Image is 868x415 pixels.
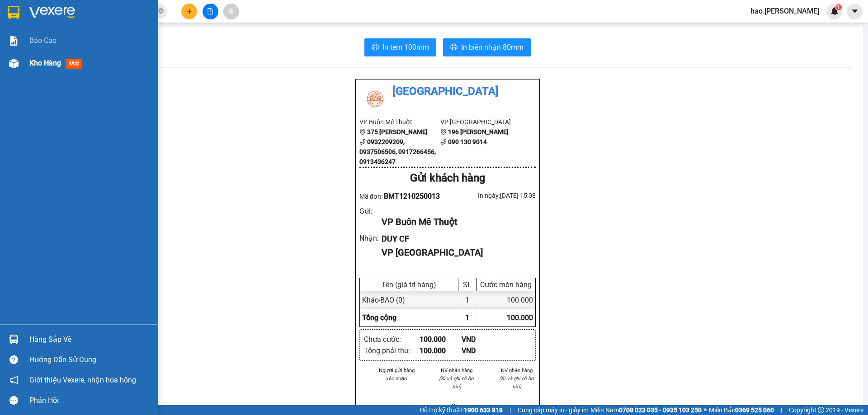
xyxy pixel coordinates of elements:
img: logo-vxr [8,6,19,19]
span: printer [450,43,458,52]
span: Miền Nam [590,405,702,415]
div: 100.000 [476,291,535,309]
button: file-add [203,4,218,19]
span: Cung cấp máy in - giấy in: [518,405,588,415]
div: In ngày: [DATE] 15:08 [448,191,536,201]
span: plus [186,8,193,14]
div: Mã đơn: [359,191,448,202]
li: Người gửi hàng xác nhận [377,366,416,382]
span: phone [440,139,447,145]
span: environment [359,129,366,135]
span: Hỗ trợ kỹ thuật: [420,405,503,415]
i: (Kí và ghi rõ họ tên) [499,375,534,390]
span: 1 [837,4,840,10]
div: Cước món hàng [479,280,533,289]
div: 1 [458,291,476,309]
span: file-add [207,8,213,14]
span: 100.000 [507,313,533,322]
strong: 0708 023 035 - 0935 103 250 [619,406,702,414]
li: Hảo [438,402,476,410]
span: close-circle [158,8,164,14]
span: printer [372,43,379,52]
span: mới [66,59,82,69]
div: VND [462,345,504,356]
span: phone [359,139,366,145]
button: caret-down [847,4,863,19]
span: question-circle [9,355,18,364]
span: Giới thiệu Vexere, nhận hoa hồng [29,374,136,386]
button: printerIn biên nhận 80mm [443,38,531,56]
span: Khác - BAO (0) [362,296,405,304]
i: (Kí và ghi rõ họ tên) [439,375,474,390]
div: Tên (giá trị hàng) [362,280,456,289]
span: Tổng cộng [362,313,396,322]
span: caret-down [851,7,859,15]
img: warehouse-icon [9,59,19,68]
span: aim [228,8,234,14]
button: aim [223,4,239,19]
div: Hướng dẫn sử dụng [29,353,151,367]
div: 100.000 [420,345,462,356]
div: VP Buôn Mê Thuột [382,215,528,229]
img: solution-icon [9,36,19,46]
div: 100.000 [420,334,462,345]
div: Phản hồi [29,394,151,407]
b: 196 [PERSON_NAME] [448,128,509,135]
span: hao.[PERSON_NAME] [743,5,826,17]
span: In tem 100mm [382,42,429,53]
div: Gửi : [359,205,382,217]
div: DUY CF [382,233,528,245]
span: | [509,405,511,415]
b: 375 [PERSON_NAME] [367,128,428,135]
span: 1 [465,313,469,322]
span: Kho hàng [29,59,61,67]
div: Tổng phải thu : [364,345,420,356]
li: VP Buôn Mê Thuột [359,117,440,127]
span: BMT1210250013 [384,192,440,201]
span: environment [440,129,447,135]
div: Nhận : [359,233,382,244]
span: close-circle [158,7,164,16]
button: printerIn tem 100mm [364,38,436,56]
span: ⚪️ [704,408,707,412]
img: icon-new-feature [830,7,839,15]
li: [GEOGRAPHIC_DATA] [359,83,536,100]
sup: 1 [835,4,842,10]
span: Miền Bắc [709,405,774,415]
span: Báo cáo [29,35,57,46]
span: notification [9,376,18,384]
span: message [9,396,18,405]
div: SL [461,280,474,289]
img: logo.jpg [359,83,391,115]
span: In biên nhận 80mm [461,42,524,53]
div: VND [462,334,504,345]
img: warehouse-icon [9,335,19,344]
strong: 1900 633 818 [464,406,503,414]
b: 090 130 9014 [448,138,487,145]
button: plus [181,4,197,19]
div: VP [GEOGRAPHIC_DATA] [382,246,528,260]
div: Gửi khách hàng [359,170,536,187]
b: 0932209209, 0937506506, 0917266456, 0913436247 [359,138,436,165]
div: Hàng sắp về [29,333,151,346]
span: copyright [818,407,824,413]
strong: 0369 525 060 [735,406,774,414]
div: Chưa cước : [364,334,420,345]
li: NV nhận hàng [497,366,536,374]
span: | [781,405,782,415]
li: NV nhận hàng [438,366,476,374]
li: VP [GEOGRAPHIC_DATA] [440,117,521,127]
